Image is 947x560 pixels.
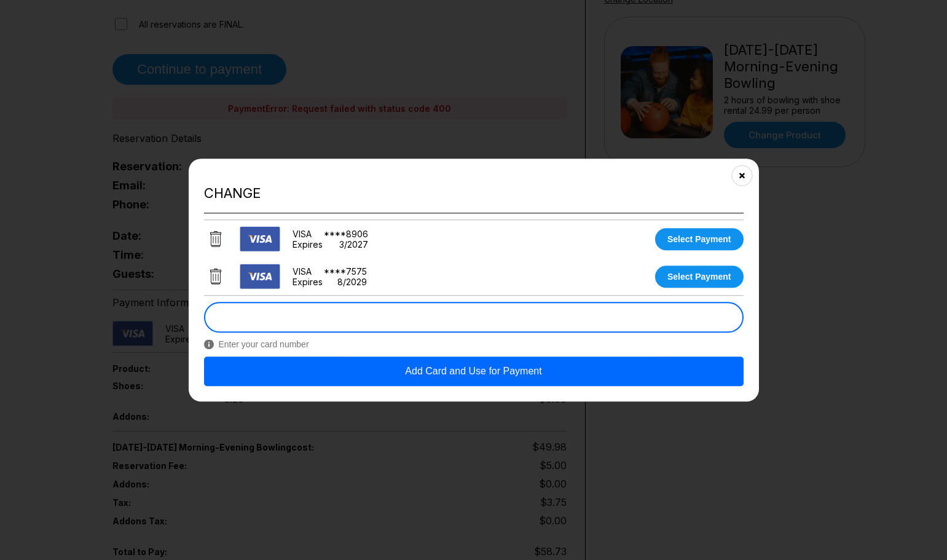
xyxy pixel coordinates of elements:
[339,239,368,250] div: 3 / 2027
[204,185,744,202] h2: Change
[293,239,323,250] div: Expires
[293,266,312,277] div: VISA
[204,339,744,349] span: Enter your card number
[205,302,743,332] iframe: To enrich screen reader interactions, please activate Accessibility in Grammarly extension settings
[726,160,756,191] button: Close
[655,266,744,288] button: Select Payment
[204,302,744,386] div: Payment form
[240,264,280,289] img: card
[337,277,367,287] div: 8 / 2029
[293,229,312,239] div: VISA
[204,357,744,386] button: Add Card and Use for Payment
[240,226,280,251] img: card
[293,277,323,287] div: Expires
[655,228,744,250] button: Select Payment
